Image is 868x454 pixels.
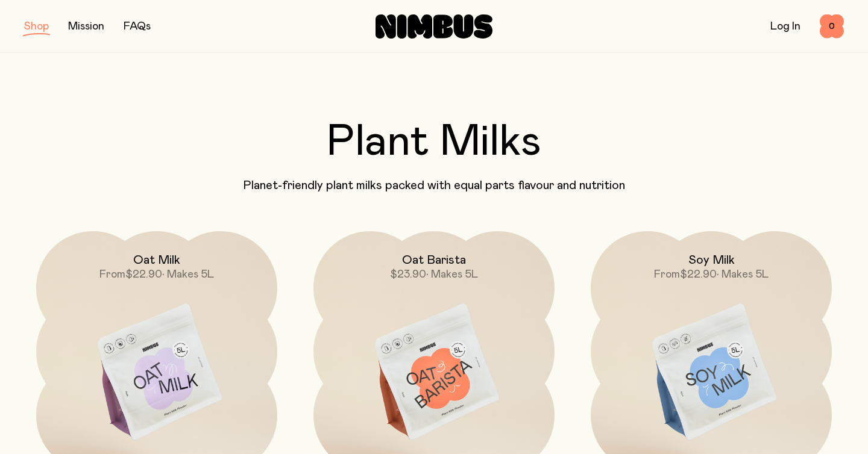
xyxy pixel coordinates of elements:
[162,269,214,280] span: • Makes 5L
[820,14,844,39] button: 0
[770,21,800,32] a: Log In
[125,269,162,280] span: $22.90
[68,21,104,32] a: Mission
[402,253,466,267] h2: Oat Barista
[24,178,844,193] p: Planet-friendly plant milks packed with equal parts flavour and nutrition
[390,269,426,280] span: $23.90
[24,120,844,164] h2: Plant Milks
[688,253,735,267] h2: Soy Milk
[133,253,180,267] h2: Oat Milk
[680,269,717,280] span: $22.90
[426,269,478,280] span: • Makes 5L
[124,21,151,32] a: FAQs
[717,269,769,280] span: • Makes 5L
[654,269,680,280] span: From
[99,269,125,280] span: From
